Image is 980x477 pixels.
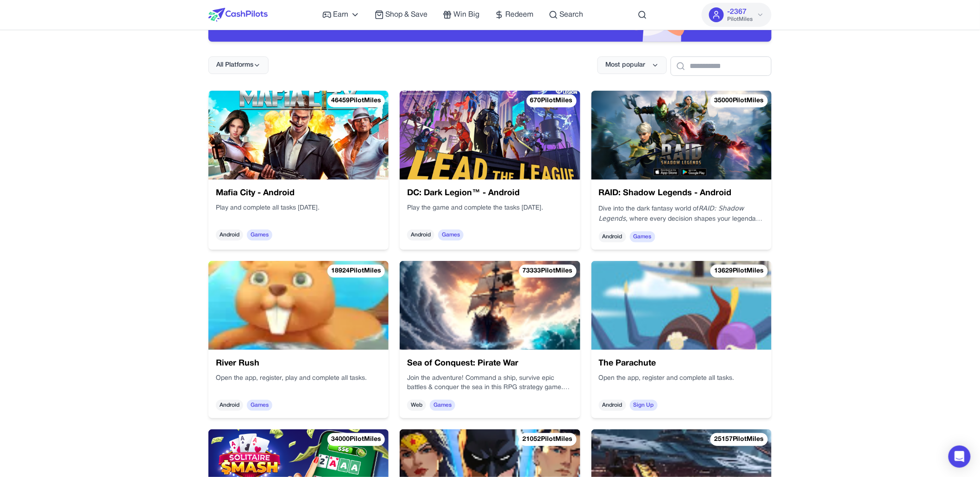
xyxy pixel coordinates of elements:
[599,400,626,411] span: Android
[519,433,577,446] div: 21052 PilotMiles
[702,3,772,27] button: -2367PilotMiles
[527,94,577,107] div: 670 PilotMiles
[430,400,455,411] span: Games
[549,9,584,20] a: Search
[216,229,243,241] span: Android
[216,400,243,411] span: Android
[208,261,389,350] img: River Rush
[599,204,764,224] div: Build and customize your ultimate team from 15 distinct factions.Fight through breathtaking 3D-re...
[599,204,744,222] em: RAID: Shadow Legends
[247,229,272,241] span: Games
[710,265,768,278] div: 13629 PilotMiles
[216,374,381,392] div: Open the app, register, play and complete all tasks.
[728,16,753,23] span: PilotMiles
[599,374,764,392] div: Open the app, register and complete all tasks.
[599,357,764,370] h3: The Parachute
[327,433,385,446] div: 34000 PilotMiles
[506,9,534,20] span: Redeem
[949,446,971,468] div: Open Intercom Messenger
[597,56,667,74] button: Most popular
[216,61,253,70] span: All Platforms
[710,433,768,446] div: 25157 PilotMiles
[599,187,764,200] h3: RAID: Shadow Legends - Android
[400,261,580,350] img: Sea of Conquest: Pirate War
[560,9,584,20] span: Search
[454,9,480,20] span: Win Big
[216,204,381,213] p: Play and complete all tasks [DATE].
[599,231,626,242] span: Android
[327,94,385,107] div: 46459 PilotMiles
[519,265,577,278] div: 73333 PilotMiles
[443,9,480,20] a: Win Big
[216,357,381,370] h3: River Rush
[630,231,655,242] span: Games
[375,9,428,20] a: Shop & Save
[208,91,389,180] img: Mafia City - Android
[407,187,572,200] h3: DC: Dark Legion™ - Android
[710,94,768,107] div: 35000 PilotMiles
[407,204,572,222] div: Play the game and complete the tasks [DATE].
[407,374,572,392] div: Join the adventure! Command a ship, survive epic battles & conquer the sea in this RPG strategy g...
[591,261,772,350] img: The Parachute
[728,6,747,18] span: -2367
[630,400,658,411] span: Sign Up
[438,229,464,241] span: Games
[599,204,764,224] p: Dive into the dark fantasy world of , where every decision shapes your legendary journey.
[327,265,385,278] div: 18924 PilotMiles
[216,187,381,200] h3: Mafia City - Android
[208,8,268,22] img: CashPilots Logo
[322,9,360,20] a: Earn
[495,9,534,20] a: Redeem
[407,357,572,370] h3: Sea of Conquest: Pirate War
[333,9,349,20] span: Earn
[400,91,580,180] img: DC: Dark Legion™ - Android
[407,400,426,411] span: Web
[208,56,269,74] button: All Platforms
[605,61,645,70] span: Most popular
[247,400,272,411] span: Games
[591,91,772,180] img: RAID: Shadow Legends - Android
[386,9,428,20] span: Shop & Save
[407,229,434,241] span: Android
